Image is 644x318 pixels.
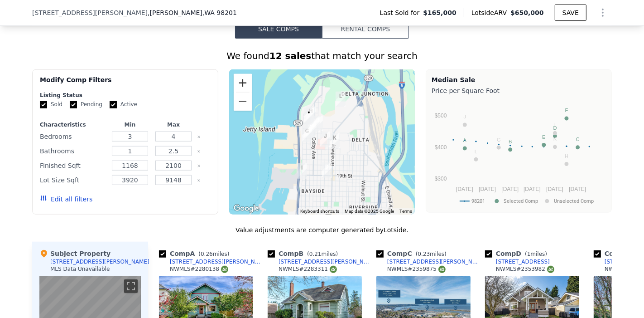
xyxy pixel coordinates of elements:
span: Map data ©2025 Google [345,209,394,214]
img: NWMLS Logo [221,266,228,273]
div: NWMLS # 2359875 [387,265,446,273]
span: ( miles) [412,251,450,257]
button: Clear [197,164,201,168]
div: Listing Status [40,92,211,99]
input: Sold [40,101,47,108]
div: Subject Property [39,249,111,258]
button: Show Options [594,4,612,22]
div: Characteristics [40,121,106,128]
a: [STREET_ADDRESS][PERSON_NAME] [159,258,264,265]
text: [DATE] [502,186,519,192]
div: Min [110,121,150,128]
text: [DATE] [569,186,586,192]
button: Toggle fullscreen view [124,279,138,293]
a: [STREET_ADDRESS][PERSON_NAME] [268,258,373,265]
div: 1906 Lombard Ave [318,159,336,181]
text: D [553,125,557,131]
span: $165,000 [423,8,457,17]
div: 1015 Colby Ave [306,113,323,136]
span: Last Sold for [380,8,423,17]
text: Selected Comp [504,198,538,204]
text: G [497,137,501,142]
button: Sale Comps [235,20,322,39]
text: K [553,136,557,142]
div: Value adjustments are computer generated by Lotside . [32,225,612,235]
span: ( miles) [195,251,233,257]
span: 0.26 [201,251,213,257]
text: A [463,138,467,143]
button: Zoom in [234,74,252,92]
div: Comp C [376,249,450,258]
button: Clear [197,135,201,139]
button: Zoom out [234,93,252,111]
img: NWMLS Logo [547,266,554,273]
div: Median Sale [432,75,606,84]
div: Price per Square Foot [432,84,606,97]
text: [DATE] [456,186,473,192]
div: NWMLS # 2280138 [170,265,228,273]
div: Comp D [485,249,551,258]
div: [STREET_ADDRESS][PERSON_NAME] [50,258,149,265]
div: [STREET_ADDRESS] [496,258,550,265]
div: 2309 6th St [332,88,349,111]
div: 828 Hoyt Ave [300,104,317,127]
span: , [PERSON_NAME] [148,8,237,17]
span: 0.23 [418,251,430,257]
div: 1211 Rucker Ave [298,123,316,146]
text: C [576,137,580,142]
label: Pending [70,101,102,108]
div: MLS Data Unavailable [50,265,110,273]
button: Keyboard shortcuts [300,208,339,215]
div: 1307 Oakes Ave [317,128,334,151]
div: 1917 Grand Ave [293,160,311,182]
div: NWMLS # 2353982 [496,265,554,273]
span: $650,000 [510,9,544,16]
div: Finished Sqft [40,159,106,172]
div: [STREET_ADDRESS][PERSON_NAME] [279,258,373,265]
img: NWMLS Logo [330,266,337,273]
span: 0.21 [309,251,322,257]
strong: 12 sales [269,50,312,61]
div: Bedrooms [40,130,106,143]
text: L [475,149,477,154]
span: [STREET_ADDRESS][PERSON_NAME] [32,8,148,17]
div: 1322 Mcdougall Ave [326,130,343,152]
div: [STREET_ADDRESS][PERSON_NAME] [170,258,264,265]
text: I [554,122,556,128]
span: Lotside ARV [471,8,510,17]
label: Active [110,101,137,108]
div: Modify Comp Filters [40,75,211,92]
div: Bathrooms [40,145,106,157]
a: Open this area in Google Maps (opens a new window) [231,203,261,215]
svg: A chart. [432,97,606,210]
input: Pending [70,101,77,108]
div: [STREET_ADDRESS][PERSON_NAME] [387,258,481,265]
span: 1 [527,251,531,257]
label: Sold [40,101,62,108]
span: ( miles) [303,251,341,257]
a: Terms (opens in new tab) [399,209,412,214]
text: E [542,134,545,140]
img: Google [231,203,261,215]
button: Clear [197,150,201,153]
div: NWMLS # 2283311 [279,265,337,273]
text: B [509,139,512,144]
input: Active [110,101,117,108]
text: $400 [435,144,447,151]
text: F [565,108,568,113]
text: $300 [435,176,447,182]
span: , WA 98201 [202,9,237,16]
text: [DATE] [524,186,541,192]
div: 1005 Wetmore Ave [309,112,327,135]
text: J [464,114,466,120]
span: ( miles) [521,251,551,257]
div: Comp B [268,249,341,258]
text: H [565,153,568,159]
text: Unselected Comp [554,198,594,204]
text: [DATE] [546,186,563,192]
div: 1119 Hoyt Ave [302,119,319,142]
text: $500 [435,113,447,119]
div: Lot Size Sqft [40,174,106,186]
button: Clear [197,179,201,182]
